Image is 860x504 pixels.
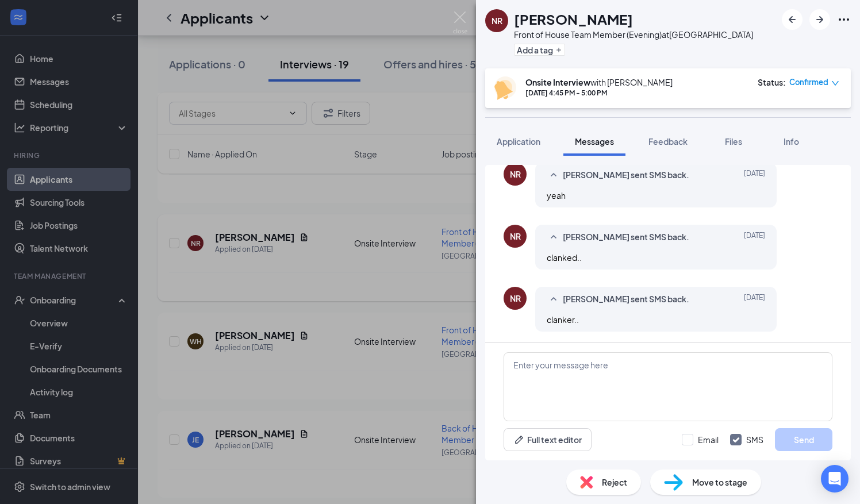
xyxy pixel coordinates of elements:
div: Front of House Team Member (Evening) at [GEOGRAPHIC_DATA] [514,29,753,40]
button: ArrowLeftNew [782,9,803,30]
svg: SmallChevronUp [547,293,560,306]
span: Messages [575,136,614,147]
span: [PERSON_NAME] sent SMS back. [563,293,689,306]
button: Full text editorPen [504,428,592,451]
svg: SmallChevronUp [547,230,560,244]
div: Open Intercom Messenger [821,465,849,493]
div: with [PERSON_NAME] [525,76,673,88]
svg: ArrowLeftNew [785,13,799,26]
span: down [831,79,839,87]
span: [PERSON_NAME] sent SMS back. [563,230,689,244]
h1: [PERSON_NAME] [514,9,633,29]
span: [DATE] [744,230,765,244]
button: Send [775,428,832,451]
button: ArrowRight [809,9,830,30]
b: Onsite Interview [525,77,590,87]
span: yeah [547,190,566,201]
div: NR [510,168,521,180]
span: clanked.. [547,252,582,263]
span: [PERSON_NAME] sent SMS back. [563,168,689,182]
span: Application [497,136,540,147]
button: PlusAdd a tag [514,44,565,56]
div: NR [510,230,521,242]
svg: Pen [513,434,525,445]
span: Feedback [648,136,688,147]
span: Info [784,136,799,147]
svg: ArrowRight [813,13,827,26]
div: [DATE] 4:45 PM - 5:00 PM [525,88,673,98]
div: NR [510,293,521,304]
span: Files [725,136,742,147]
span: Confirmed [789,76,828,88]
span: [DATE] [744,168,765,182]
span: Move to stage [692,476,747,488]
span: Reject [602,476,627,488]
span: clanker.. [547,314,579,325]
div: NR [492,15,502,26]
svg: Ellipses [837,13,851,26]
svg: Plus [555,47,562,53]
div: Status : [758,76,786,88]
svg: SmallChevronUp [547,168,560,182]
span: [DATE] [744,293,765,306]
